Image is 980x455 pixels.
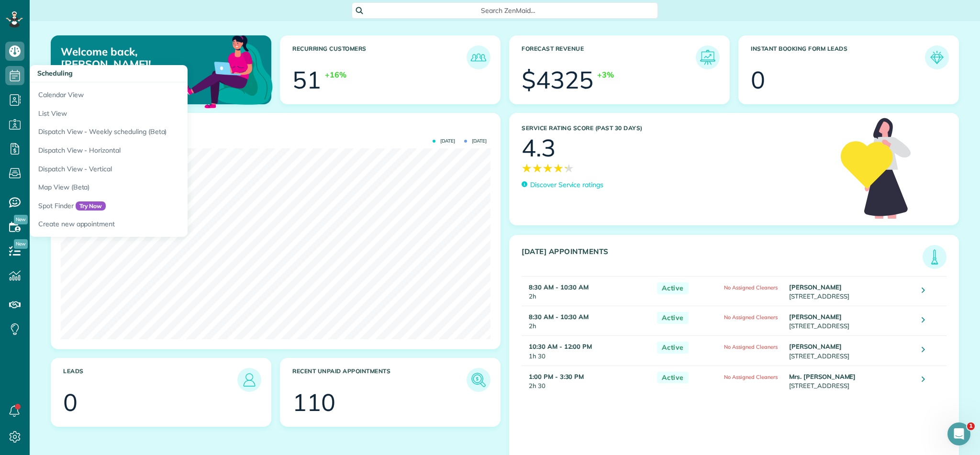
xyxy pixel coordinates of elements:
[787,277,914,306] td: [STREET_ADDRESS]
[14,239,28,249] span: New
[292,68,321,92] div: 51
[30,215,269,237] a: Create new appointment
[30,141,269,160] a: Dispatch View - Horizontal
[724,374,777,380] span: No Assigned Cleaners
[698,48,717,67] img: icon_forecast_revenue-8c13a41c7ed35a8dcfafea3cbb826a0462acb37728057bba2d056411b612bbbe.png
[522,306,652,336] td: 2h
[14,215,28,224] span: New
[532,160,543,177] span: ★
[292,45,467,69] h3: Recurring Customers
[787,336,914,366] td: [STREET_ADDRESS]
[30,82,269,104] a: Calendar View
[787,366,914,395] td: [STREET_ADDRESS]
[325,69,346,80] div: +16%
[947,422,970,445] iframe: Intercom live chat
[469,370,488,389] img: icon_unpaid_appointments-47b8ce3997adf2238b356f14209ab4cced10bd1f174958f3ca8f1d0dd7fffeee.png
[522,160,532,177] span: ★
[530,180,603,190] p: Discover Service ratings
[182,24,275,117] img: dashboard_welcome-42a62b7d889689a78055ac9021e634bf52bae3f8056760290aed330b23ab8690.png
[522,125,831,132] h3: Service Rating score (past 30 days)
[76,201,106,211] span: Try Now
[292,390,335,414] div: 110
[469,48,488,67] img: icon_recurring_customers-cf858462ba22bcd05b5a5880d41d6543d210077de5bb9ebc9590e49fd87d84ed.png
[529,283,589,291] strong: 8:30 AM - 10:30 AM
[529,373,584,380] strong: 1:00 PM - 3:30 PM
[789,313,842,321] strong: [PERSON_NAME]
[724,284,777,291] span: No Assigned Cleaners
[61,45,201,71] p: Welcome back, [PERSON_NAME]!
[724,314,777,321] span: No Assigned Cleaners
[564,160,574,177] span: ★
[657,342,689,354] span: Active
[30,197,269,215] a: Spot FinderTry Now
[522,366,652,395] td: 2h 30
[553,160,564,177] span: ★
[789,283,842,291] strong: [PERSON_NAME]
[63,125,490,134] h3: Actual Revenue this month
[967,422,975,430] span: 1
[30,104,269,123] a: List View
[751,45,925,69] h3: Instant Booking Form Leads
[751,68,765,92] div: 0
[543,160,553,177] span: ★
[522,68,593,92] div: $4325
[464,139,487,144] span: [DATE]
[522,247,923,269] h3: [DATE] Appointments
[292,368,467,392] h3: Recent unpaid appointments
[529,343,592,350] strong: 10:30 AM - 12:00 PM
[657,372,689,384] span: Active
[30,122,269,141] a: Dispatch View - Weekly scheduling (Beta)
[597,69,614,80] div: +3%
[37,69,73,78] span: Scheduling
[724,344,777,350] span: No Assigned Cleaners
[529,313,589,321] strong: 8:30 AM - 10:30 AM
[789,373,856,380] strong: Mrs. [PERSON_NAME]
[927,48,947,67] img: icon_form_leads-04211a6a04a5b2264e4ee56bc0799ec3eb69b7e499cbb523a139df1d13a81ae0.png
[30,178,269,197] a: Map View (Beta)
[787,306,914,336] td: [STREET_ADDRESS]
[657,282,689,294] span: Active
[522,136,556,160] div: 4.3
[240,370,259,389] img: icon_leads-1bed01f49abd5b7fead27621c3d59655bb73ed531f8eeb49469d10e621d6b896.png
[522,277,652,306] td: 2h
[522,45,696,69] h3: Forecast Revenue
[522,336,652,366] td: 1h 30
[63,368,237,392] h3: Leads
[30,160,269,178] a: Dispatch View - Vertical
[433,139,455,144] span: [DATE]
[925,247,944,266] img: icon_todays_appointments-901f7ab196bb0bea1936b74009e4eb5ffbc2d2711fa7634e0d609ed5ef32b18b.png
[789,343,842,350] strong: [PERSON_NAME]
[657,312,689,324] span: Active
[63,390,78,414] div: 0
[522,180,603,190] a: Discover Service ratings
